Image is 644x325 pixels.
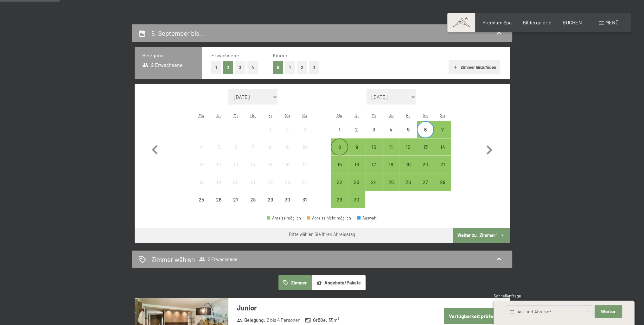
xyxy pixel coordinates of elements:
div: Abreise nicht möglich [210,138,227,156]
div: Abreise nicht möglich [348,121,365,138]
div: Abreise möglich [434,173,451,190]
div: 31 [296,197,312,213]
div: 22 [262,180,278,195]
div: 18 [383,162,399,178]
div: Abreise möglich [348,138,365,156]
div: Abreise nicht möglich [193,138,210,156]
abbr: Montag [199,112,204,118]
div: Abreise nicht möglich [245,173,262,190]
span: 2 Erwachsene [199,256,237,262]
div: Abreise möglich [417,156,434,173]
div: Tue Sep 16 2025 [348,156,365,173]
div: 8 [262,144,278,160]
div: Mon Sep 15 2025 [331,156,348,173]
div: Abreise nicht möglich [365,121,382,138]
div: Abreise nicht möglich [262,121,279,138]
div: Mon Sep 22 2025 [331,173,348,190]
div: Abreise möglich [331,191,348,208]
span: Erwachsene [211,52,239,58]
button: Zimmer hinzufügen [449,60,500,74]
div: Abreise möglich [382,173,399,190]
div: 3 [296,127,312,143]
div: 17 [366,162,382,178]
div: Tue Aug 05 2025 [210,138,227,156]
div: Mon Sep 01 2025 [331,121,348,138]
div: Thu Aug 14 2025 [245,156,262,173]
div: Abreise nicht möglich [227,173,244,190]
button: Vorheriger Monat [146,89,164,208]
div: Wed Sep 03 2025 [365,121,382,138]
div: Abreise nicht möglich [193,191,210,208]
div: 19 [211,180,226,195]
div: Mon Aug 11 2025 [193,156,210,173]
abbr: Freitag [406,112,410,118]
div: Abreise nicht möglich [193,173,210,190]
a: Bildergalerie [523,19,552,25]
button: 4 [247,61,258,74]
div: 12 [211,162,226,178]
div: Abreise möglich [331,156,348,173]
span: Schnellanfrage [494,293,521,298]
button: Nächster Monat [480,89,498,208]
div: 22 [331,180,347,195]
div: 29 [262,197,278,213]
div: Sat Aug 09 2025 [279,138,296,156]
div: Sun Sep 14 2025 [434,138,451,156]
div: Abreise nicht möglich [296,138,313,156]
div: Thu Sep 11 2025 [382,138,399,156]
div: Sun Sep 07 2025 [434,121,451,138]
div: Thu Sep 04 2025 [382,121,399,138]
div: Tue Sep 23 2025 [348,173,365,190]
div: 4 [383,127,399,143]
div: Abreise möglich [434,121,451,138]
div: Abreise nicht möglich [262,156,279,173]
div: Sun Aug 24 2025 [296,173,313,190]
div: Auswahl [357,216,378,220]
div: 7 [435,127,450,143]
div: 2 [279,127,295,143]
div: 29 [331,197,347,213]
abbr: Donnerstag [250,112,256,118]
div: Abreise nicht möglich [307,216,351,220]
div: Abreise nicht möglich [279,191,296,208]
div: Sun Aug 03 2025 [296,121,313,138]
span: 2 Erwachsene [142,61,183,68]
div: 23 [279,180,295,195]
div: Abreise nicht möglich [331,121,348,138]
button: 2 [223,61,233,74]
div: 16 [349,162,365,178]
div: Abreise möglich [399,138,417,156]
abbr: Dienstag [354,112,359,118]
div: 11 [383,144,399,160]
div: Sat Sep 20 2025 [417,156,434,173]
div: Wed Sep 10 2025 [365,138,382,156]
div: 28 [435,180,450,195]
div: 15 [331,162,347,178]
div: Abreise nicht möglich [279,156,296,173]
div: Sun Sep 28 2025 [434,173,451,190]
div: Wed Sep 17 2025 [365,156,382,173]
div: Fri Aug 08 2025 [262,138,279,156]
div: 20 [418,162,433,178]
button: Weiter zu „Zimmer“ [453,228,509,243]
div: Mon Aug 04 2025 [193,138,210,156]
h2: Zimmer wählen [151,255,195,264]
div: 5 [211,144,226,160]
div: Abreise nicht möglich [193,156,210,173]
div: 5 [400,127,416,143]
span: Weiter [601,309,616,315]
button: 3 [309,61,320,74]
button: 0 [273,61,283,74]
div: 7 [245,144,261,160]
div: Fri Aug 22 2025 [262,173,279,190]
div: Abreise nicht möglich [279,121,296,138]
button: Verfügbarkeit prüfen [444,308,501,324]
div: Abreise möglich [417,173,434,190]
div: 20 [228,180,244,195]
div: Thu Aug 28 2025 [245,191,262,208]
div: Sun Sep 21 2025 [434,156,451,173]
div: Abreise nicht möglich [279,138,296,156]
div: Abreise nicht möglich [382,121,399,138]
div: Abreise möglich [382,138,399,156]
abbr: Dienstag [217,112,221,118]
